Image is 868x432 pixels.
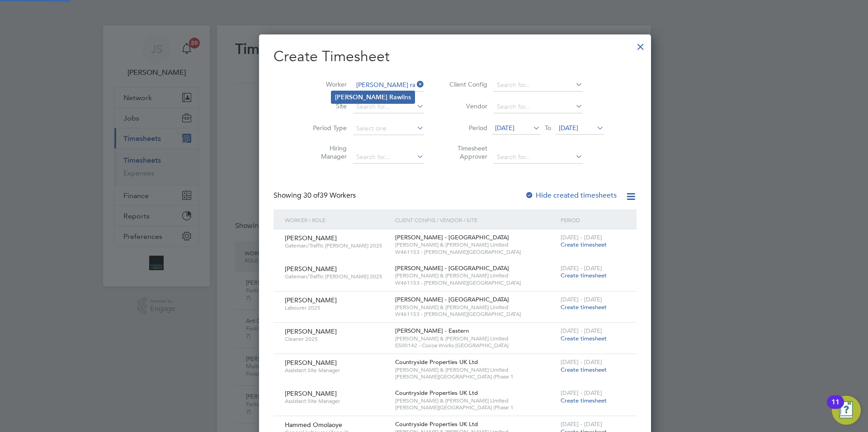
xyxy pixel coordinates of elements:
[274,191,358,200] div: Showing
[395,233,509,241] span: [PERSON_NAME] - [GEOGRAPHIC_DATA]
[395,248,556,256] span: W461153 - [PERSON_NAME][GEOGRAPHIC_DATA]
[395,342,556,349] span: E500142 - Cocoa Works [GEOGRAPHIC_DATA]
[306,144,347,160] label: Hiring Manager
[831,402,840,414] div: 11
[274,47,637,66] h2: Create Timesheet
[559,124,578,132] span: [DATE]
[561,233,602,241] span: [DATE] - [DATE]
[561,264,602,272] span: [DATE] - [DATE]
[542,122,554,134] span: To
[561,327,602,335] span: [DATE] - [DATE]
[306,124,347,132] label: Period Type
[447,102,487,110] label: Vendor
[447,80,487,88] label: Client Config
[395,404,556,411] span: [PERSON_NAME][GEOGRAPHIC_DATA] (Phase 1
[395,241,556,248] span: [PERSON_NAME] & [PERSON_NAME] Limited
[832,396,861,425] button: Open Resource Center, 11 new notifications
[561,335,607,342] span: Create timesheet
[561,420,602,428] span: [DATE] - [DATE]
[395,420,478,428] span: Countryside Properties UK Ltd
[283,209,393,230] div: Worker / Role
[561,272,607,279] span: Create timesheet
[285,398,388,405] span: Assistant Site Manager
[285,234,337,242] span: [PERSON_NAME]
[395,264,509,272] span: [PERSON_NAME] - [GEOGRAPHIC_DATA]
[285,335,388,343] span: Cleaner 2025
[353,101,424,113] input: Search for...
[395,373,556,380] span: [PERSON_NAME][GEOGRAPHIC_DATA] (Phase 1
[395,358,478,366] span: Countryside Properties UK Ltd
[395,397,556,404] span: [PERSON_NAME] & [PERSON_NAME] Limited
[561,366,607,374] span: Create timesheet
[494,79,583,92] input: Search for...
[495,124,514,132] span: [DATE]
[353,122,424,135] input: Select one
[561,389,602,397] span: [DATE] - [DATE]
[303,191,320,200] span: 30 of
[561,303,607,311] span: Create timesheet
[353,151,424,164] input: Search for...
[285,242,388,249] span: Gateman/Traffic [PERSON_NAME] 2025
[285,327,337,335] span: [PERSON_NAME]
[353,79,424,92] input: Search for...
[285,304,388,311] span: Labourer 2025
[285,367,388,374] span: Assistant Site Manager
[395,296,509,303] span: [PERSON_NAME] - [GEOGRAPHIC_DATA]
[395,311,556,318] span: W461153 - [PERSON_NAME][GEOGRAPHIC_DATA]
[335,93,387,101] b: [PERSON_NAME]
[285,421,342,429] span: Hammed Omolaoye
[395,335,556,342] span: [PERSON_NAME] & [PERSON_NAME] Limited
[561,358,602,366] span: [DATE] - [DATE]
[285,389,337,398] span: [PERSON_NAME]
[561,296,602,303] span: [DATE] - [DATE]
[558,209,627,230] div: Period
[395,304,556,311] span: [PERSON_NAME] & [PERSON_NAME] Limited
[561,241,607,248] span: Create timesheet
[447,144,487,160] label: Timesheet Approver
[525,191,617,200] label: Hide created timesheets
[306,80,347,88] label: Worker
[306,102,347,110] label: Site
[395,279,556,286] span: W461153 - [PERSON_NAME][GEOGRAPHIC_DATA]
[447,124,487,132] label: Period
[395,272,556,279] span: [PERSON_NAME] & [PERSON_NAME] Limited
[561,397,607,404] span: Create timesheet
[331,91,415,103] li: lins
[494,151,583,164] input: Search for...
[285,359,337,367] span: [PERSON_NAME]
[389,93,402,101] b: Raw
[395,389,478,397] span: Countryside Properties UK Ltd
[395,366,556,374] span: [PERSON_NAME] & [PERSON_NAME] Limited
[285,265,337,273] span: [PERSON_NAME]
[494,101,583,113] input: Search for...
[393,209,558,230] div: Client Config / Vendor / Site
[285,273,388,280] span: Gateman/Traffic [PERSON_NAME] 2025
[303,191,356,200] span: 39 Workers
[395,327,469,335] span: [PERSON_NAME] - Eastern
[285,296,337,304] span: [PERSON_NAME]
